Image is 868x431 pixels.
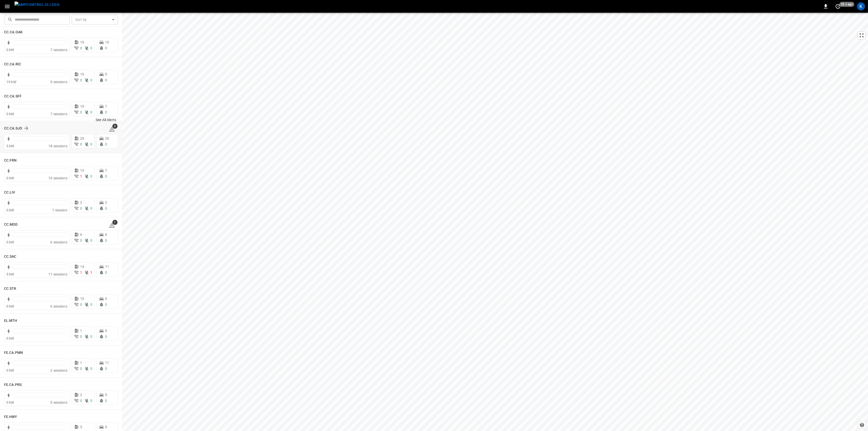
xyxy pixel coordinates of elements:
[4,222,18,227] h6: CC.MOD
[48,144,67,148] span: 18 sessions
[80,329,82,333] span: 1
[80,78,82,82] span: 0
[4,318,17,324] h6: EL.MTH
[105,303,107,307] span: 0
[105,78,107,82] span: 0
[857,2,865,10] div: profile-icon
[105,329,107,333] span: 0
[48,272,67,276] span: 11 sessions
[105,265,109,269] span: 11
[52,208,67,212] span: 1 session
[90,206,92,210] span: 0
[80,142,82,146] span: 0
[6,240,14,244] span: 0 kW
[4,126,22,131] h6: CC.CA.SJO
[105,136,109,140] span: 20
[50,400,67,405] span: 5 sessions
[90,238,92,242] span: 0
[105,174,107,178] span: 0
[80,136,84,140] span: 20
[6,80,16,84] span: 19 kW
[80,174,82,178] span: 1
[90,78,92,82] span: 0
[80,72,84,76] span: 10
[6,176,14,180] span: 0 kW
[4,414,17,420] h6: FE.HWY
[90,399,92,403] span: 0
[80,110,82,114] span: 0
[80,200,82,205] span: 2
[90,367,92,371] span: 0
[105,206,107,210] span: 0
[90,174,92,178] span: 0
[90,270,92,275] span: 1
[48,176,67,180] span: 10 sessions
[105,40,109,44] span: 10
[50,112,67,116] span: 7 sessions
[105,142,107,146] span: 0
[105,270,107,275] span: 0
[80,46,82,50] span: 0
[4,190,15,195] h6: CC.LIV
[105,110,107,114] span: 0
[105,361,109,365] span: 11
[80,206,82,210] span: 0
[105,233,107,237] span: 6
[105,399,107,403] span: 0
[6,304,14,308] span: 0 kW
[50,304,67,308] span: 6 sessions
[80,168,84,173] span: 13
[112,220,117,225] span: 1
[80,297,84,301] span: 10
[80,367,82,371] span: 0
[80,104,84,108] span: 10
[90,303,92,307] span: 0
[6,112,14,116] span: 0 kW
[80,393,82,397] span: 2
[90,335,92,339] span: 0
[80,425,82,429] span: 3
[4,286,17,292] h6: CC.STK
[105,297,107,301] span: 0
[14,2,60,8] img: ampcontrol.io logo
[4,350,23,356] h6: FE.CA.PMN
[6,272,14,276] span: 5 kW
[4,382,22,388] h6: FE.CA.PRS
[80,270,82,275] span: 1
[105,393,107,397] span: 5
[105,238,107,242] span: 0
[4,62,21,67] h6: CC.CA.RIC
[90,46,92,50] span: 0
[4,254,17,260] h6: CC.SAC
[4,94,22,99] h6: CC.CA.SFF
[80,361,82,365] span: 1
[105,367,107,371] span: 0
[80,399,82,403] span: 0
[80,238,82,242] span: 0
[80,40,84,44] span: 10
[112,124,117,129] span: 3
[80,233,82,237] span: 6
[105,168,107,173] span: 7
[50,368,67,372] span: 2 sessions
[50,240,67,244] span: 6 sessions
[50,48,67,52] span: 7 sessions
[90,110,92,114] span: 0
[4,158,17,163] h6: CC.FRN
[105,72,107,76] span: 5
[90,142,92,146] span: 0
[80,303,82,307] span: 0
[834,2,842,10] button: set refresh interval
[6,48,14,52] span: 0 kW
[6,208,14,212] span: 0 kW
[96,117,116,122] p: See All Alerts
[80,335,82,339] span: 0
[6,144,14,148] span: 3 kW
[105,200,107,205] span: 2
[80,265,84,269] span: 14
[6,336,14,340] span: 0 kW
[6,368,14,372] span: 0 kW
[105,46,107,50] span: 0
[105,104,107,108] span: 7
[105,425,107,429] span: 0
